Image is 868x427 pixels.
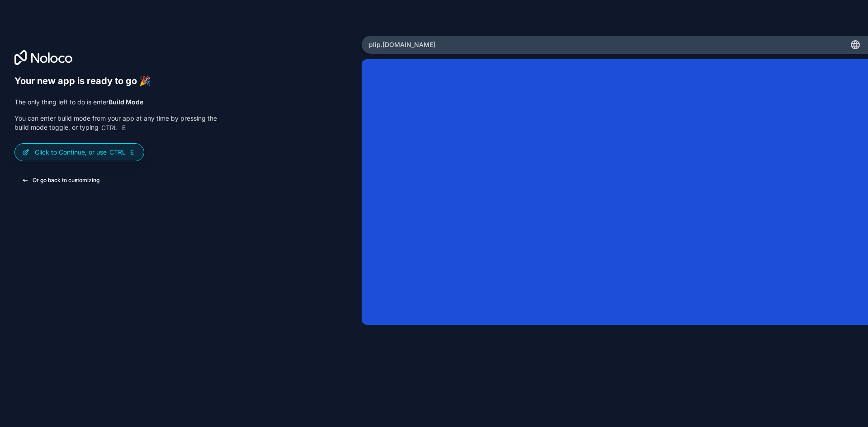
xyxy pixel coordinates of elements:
p: You can enter build mode from your app at any time by pressing the build mode toggle, or typing [14,114,217,132]
p: The only thing left to do is enter [14,98,217,107]
strong: Build Mode [108,98,143,106]
h6: Your new app is ready to go 🎉 [14,75,217,87]
span: plip .[DOMAIN_NAME] [369,40,435,49]
p: Click to Continue, or use [35,148,137,157]
iframe: To enrich screen reader interactions, please activate Accessibility in Grammarly extension settings [362,59,868,325]
span: E [128,149,136,156]
span: Ctrl [108,148,127,156]
span: E [120,124,127,131]
span: Ctrl [100,124,118,132]
button: Or go back to customizing [14,172,107,188]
